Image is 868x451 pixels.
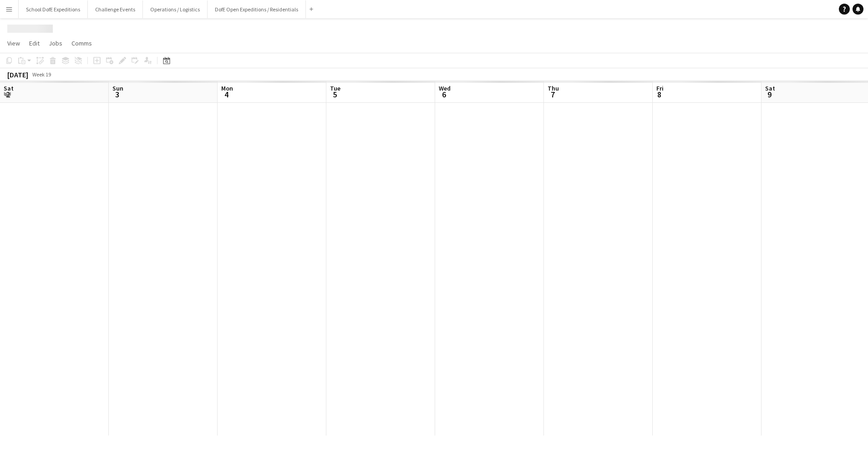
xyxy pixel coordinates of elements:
span: Jobs [49,39,62,47]
button: DofE Open Expeditions / Residentials [208,0,306,18]
span: Wed [439,84,451,92]
span: Edit [29,39,40,47]
span: Mon [221,84,233,92]
span: Tue [330,84,340,92]
span: Sat [765,84,775,92]
div: [DATE] [7,70,28,79]
span: Thu [548,84,559,92]
span: 4 [220,89,233,100]
button: Operations / Logistics [143,0,208,18]
a: Edit [25,37,43,49]
span: View [7,39,20,47]
span: 9 [764,89,775,100]
span: 6 [437,89,451,100]
span: Week 19 [30,71,53,78]
span: 3 [111,89,123,100]
button: Challenge Events [88,0,143,18]
span: 5 [329,89,340,100]
span: Sat [4,84,14,92]
span: Comms [71,39,92,47]
span: Fri [656,84,664,92]
span: 7 [546,89,559,100]
span: 8 [655,89,664,100]
a: Comms [68,37,96,49]
a: View [4,37,24,49]
span: 2 [2,89,14,100]
span: Sun [112,84,123,92]
a: Jobs [45,37,66,49]
button: School DofE Expeditions [19,0,88,18]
